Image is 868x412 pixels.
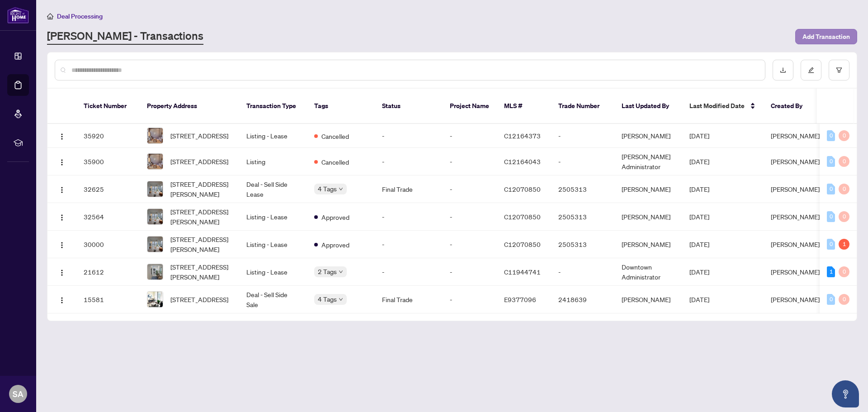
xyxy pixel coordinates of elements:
td: - [443,124,497,148]
span: down [339,187,343,191]
button: Logo [55,154,69,169]
div: 0 [827,211,835,222]
td: 2505313 [551,175,614,203]
span: [PERSON_NAME] [771,157,820,166]
span: 4 Tags [318,294,337,304]
button: download [773,60,793,81]
span: [PERSON_NAME] [771,268,820,276]
img: Logo [58,159,66,166]
div: 0 [827,184,835,194]
span: [STREET_ADDRESS][PERSON_NAME] [170,262,232,282]
th: Trade Number [551,89,614,124]
td: - [551,258,614,286]
span: E9377096 [504,295,536,303]
button: edit [801,60,821,81]
td: Final Trade [375,175,443,203]
span: [STREET_ADDRESS] [170,156,228,166]
td: - [443,286,497,313]
img: logo [7,7,29,24]
td: [PERSON_NAME] [614,203,682,231]
td: 2505313 [551,203,614,231]
td: Listing - Lease [239,231,307,258]
td: - [443,203,497,231]
td: 32625 [76,175,140,203]
td: - [375,148,443,175]
div: 0 [827,294,835,305]
span: Deal Processing [57,12,103,20]
td: Listing - Lease [239,203,307,231]
td: 2418639 [551,286,614,313]
th: Tags [307,89,375,124]
span: [PERSON_NAME] [771,185,820,193]
div: 1 [827,266,835,277]
td: 35900 [76,148,140,175]
span: Cancelled [321,157,349,167]
span: [PERSON_NAME] [771,295,820,303]
th: Last Updated By [614,89,682,124]
th: Status [375,89,443,124]
img: thumbnail-img [147,292,163,307]
span: [DATE] [689,213,709,221]
div: 0 [839,294,849,305]
span: [DATE] [689,157,709,166]
span: [STREET_ADDRESS][PERSON_NAME] [170,207,232,227]
div: 0 [827,156,835,167]
td: 30000 [76,231,140,258]
span: home [47,13,53,19]
span: filter [836,67,842,73]
button: Logo [55,292,69,307]
td: - [443,148,497,175]
span: [PERSON_NAME] [771,240,820,248]
img: Logo [58,133,66,140]
div: 0 [839,266,849,277]
button: Logo [55,265,69,279]
div: 0 [839,211,849,222]
button: Logo [55,128,69,143]
div: 1 [839,239,849,250]
span: C12164373 [504,132,541,140]
td: - [375,231,443,258]
span: C12070850 [504,185,541,193]
span: C12070850 [504,213,541,221]
td: - [443,231,497,258]
td: [PERSON_NAME] [614,286,682,313]
span: [DATE] [689,295,709,303]
button: Logo [55,237,69,251]
span: C12164043 [504,157,541,166]
td: Final Trade [375,286,443,313]
span: [STREET_ADDRESS] [170,131,228,141]
td: [PERSON_NAME] Administrator [614,148,682,175]
td: 32564 [76,203,140,231]
button: Logo [55,209,69,224]
th: Ticket Number [76,89,140,124]
span: 4 Tags [318,184,337,194]
span: edit [808,67,814,73]
td: Listing [239,148,307,175]
td: 15581 [76,286,140,313]
td: Listing - Lease [239,258,307,286]
button: filter [829,60,849,81]
div: 0 [827,130,835,141]
img: thumbnail-img [147,237,163,252]
td: [PERSON_NAME] [614,124,682,148]
span: [PERSON_NAME] [771,132,820,140]
span: C11944741 [504,268,541,276]
span: [DATE] [689,185,709,193]
th: Property Address [140,89,239,124]
td: [PERSON_NAME] [614,231,682,258]
td: - [443,175,497,203]
td: Deal - Sell Side Lease [239,175,307,203]
td: - [443,258,497,286]
span: down [339,270,343,274]
img: Logo [58,242,66,249]
td: - [375,203,443,231]
td: - [551,148,614,175]
div: 0 [839,156,849,167]
span: [DATE] [689,132,709,140]
div: 0 [827,239,835,250]
span: Approved [321,212,349,222]
button: Logo [55,182,69,196]
th: Last Modified Date [682,89,764,124]
td: 35920 [76,124,140,148]
td: - [375,258,443,286]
